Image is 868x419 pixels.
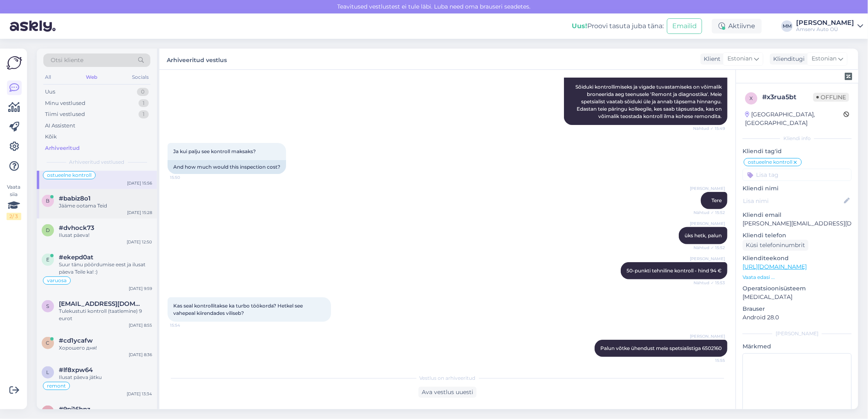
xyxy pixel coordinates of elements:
[59,224,94,232] span: #dvhock73
[45,88,55,96] div: Uus
[59,337,93,344] span: #cd1ycafw
[745,110,843,127] div: [GEOGRAPHIC_DATA], [GEOGRAPHIC_DATA]
[743,211,852,219] p: Kliendi email
[84,72,99,82] div: Web
[694,280,725,286] span: Nähtud ✓ 15:53
[170,174,201,181] span: 15:50
[743,254,852,263] p: Klienditeekond
[796,20,854,26] div: [PERSON_NAME]
[418,387,477,398] div: Ava vestlus uuesti
[743,330,852,337] div: [PERSON_NAME]
[45,99,85,107] div: Minu vestlused
[743,305,852,313] p: Brauser
[47,369,49,375] span: l
[46,256,49,263] span: e
[59,261,152,276] div: Suur tänu pöördumise eest ja ilusat päeva Teile ka! :)
[685,232,722,238] span: üks hetk, palun
[712,19,762,33] div: Aktiivne
[46,198,50,204] span: b
[59,202,152,209] div: Jääme ootama Teid
[743,293,852,301] p: [MEDICAL_DATA]
[129,285,152,292] div: [DATE] 9:59
[45,133,57,141] div: Kõik
[167,53,227,65] label: Arhiveeritud vestlus
[129,352,152,358] div: [DATE] 8:36
[173,148,256,154] span: Ja kui palju see kontroll maksaks?
[694,357,725,363] span: 15:55
[711,197,722,203] span: Tere
[127,209,152,216] div: [DATE] 15:28
[137,88,149,96] div: 0
[46,227,50,233] span: d
[47,383,66,388] span: remont
[59,232,152,239] div: Ilusat päeva!
[743,342,852,351] p: Märkmed
[47,303,49,309] span: s
[127,239,152,245] div: [DATE] 12:50
[59,308,152,322] div: Tulekustuti kontroll (taatlemine) 9 eurot
[812,54,837,63] span: Estonian
[45,110,85,118] div: Tiimi vestlused
[130,72,150,82] div: Socials
[781,20,793,32] div: MM
[743,135,852,142] div: Kliendi info
[743,231,852,240] p: Kliendi telefon
[129,322,152,328] div: [DATE] 8:55
[7,213,21,220] div: 2 / 3
[139,99,149,107] div: 1
[690,256,725,262] span: [PERSON_NAME]
[47,408,49,415] span: 9
[743,219,852,228] p: [PERSON_NAME][EMAIL_ADDRESS][DOMAIN_NAME]
[748,160,792,165] span: ostueelne kontroll
[694,209,725,216] span: Nähtud ✓ 15:52
[572,21,664,31] div: Proovi tasuta juba täna:
[667,18,702,34] button: Emailid
[69,158,125,166] span: Arhiveeritud vestlused
[47,173,92,178] span: ostueelne kontroll
[51,56,83,65] span: Otsi kliente
[43,72,53,82] div: All
[690,185,725,192] span: [PERSON_NAME]
[743,274,852,281] p: Vaata edasi ...
[770,55,805,63] div: Klienditugi
[7,183,21,220] div: Vaata siia
[762,92,813,102] div: # x3rua5bt
[7,55,22,71] img: Askly Logo
[690,333,725,339] span: [PERSON_NAME]
[743,147,852,156] p: Kliendi tag'id
[743,169,852,181] input: Lisa tag
[743,184,852,193] p: Kliendi nimi
[59,406,90,413] span: #9pj16hnz
[45,144,80,152] div: Arhiveeritud
[690,221,725,227] span: [PERSON_NAME]
[813,93,849,102] span: Offline
[59,300,144,308] span: saskiakangur@gmail.com
[572,22,587,30] b: Uus!
[743,313,852,322] p: Android 28.0
[743,284,852,293] p: Operatsioonisüsteem
[626,267,722,274] span: 50-punkti tehniline kontroll - hind 94 €
[59,344,152,352] div: Хорошего дня!
[46,340,50,346] span: c
[168,160,286,174] div: And how much would this inspection cost?
[575,69,723,119] span: Tere! Sõiduki kontrollimiseks ja vigade tuvastamiseks on võimalik broneerida aeg teenusele 'Remon...
[59,195,91,202] span: #babiz8o1
[170,322,201,328] span: 15:54
[693,125,725,131] span: Nähtud ✓ 15:49
[59,254,93,261] span: #ekepd0at
[59,366,93,374] span: #lf8xpw64
[127,180,152,186] div: [DATE] 15:56
[727,54,752,63] span: Estonian
[845,73,852,80] img: zendesk
[796,26,854,33] div: Amserv Auto OÜ
[796,20,863,33] a: [PERSON_NAME]Amserv Auto OÜ
[749,95,753,101] span: x
[45,122,75,130] div: AI Assistent
[173,303,304,316] span: Kas seal kontrollitakse ka turbo töökorda? Hetkel see vahepeal kiirendades viliseb?
[600,345,722,351] span: Palun võtke ühendust meie spetsialistiga 6502160
[59,374,152,381] div: Ilusat päeva jätku
[47,278,67,283] span: varuosa
[743,240,808,251] div: Küsi telefoninumbrit
[420,374,476,382] span: Vestlus on arhiveeritud
[127,391,152,397] div: [DATE] 13:34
